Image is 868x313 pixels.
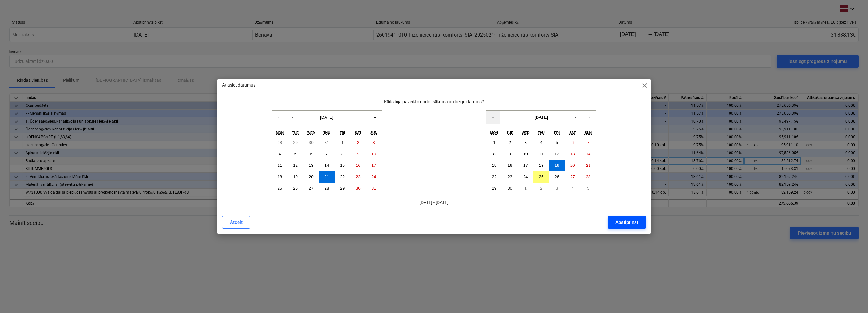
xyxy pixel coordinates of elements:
button: ‹ [500,111,514,124]
abbr: 20 September 2025 [570,163,575,168]
button: 31 July 2025 [319,137,335,148]
abbr: 12 August 2025 [293,163,298,168]
abbr: 18 September 2025 [539,163,544,168]
button: 5 October 2025 [580,183,596,194]
abbr: 1 August 2025 [341,140,343,145]
abbr: 11 August 2025 [277,163,282,168]
button: › [568,111,582,124]
abbr: 30 September 2025 [507,186,512,190]
button: ‹ [286,111,300,124]
span: [DATE] [320,115,333,120]
button: 18 September 2025 [533,160,549,171]
abbr: 6 September 2025 [572,140,574,145]
button: 9 August 2025 [350,148,366,160]
button: 26 September 2025 [549,171,565,183]
button: 5 September 2025 [549,137,565,148]
p: Atlasiet datumus [222,82,255,88]
abbr: 5 August 2025 [294,152,296,156]
abbr: 4 September 2025 [540,140,542,145]
button: 8 August 2025 [335,148,350,160]
button: 4 October 2025 [565,183,581,194]
button: 23 August 2025 [350,171,366,183]
abbr: 28 September 2025 [586,174,591,179]
abbr: Wednesday [522,131,530,135]
abbr: 6 August 2025 [310,152,312,156]
abbr: 29 August 2025 [340,186,345,190]
button: 2 September 2025 [502,137,518,148]
button: 25 August 2025 [272,183,288,194]
abbr: Monday [490,131,498,135]
button: 31 August 2025 [366,183,382,194]
abbr: 1 October 2025 [525,186,527,190]
button: 12 September 2025 [549,148,565,160]
button: 5 August 2025 [288,148,303,160]
abbr: 17 September 2025 [523,163,528,168]
abbr: 31 August 2025 [372,186,376,190]
abbr: 25 September 2025 [539,174,544,179]
button: 17 September 2025 [518,160,533,171]
button: 30 August 2025 [350,183,366,194]
abbr: 2 September 2025 [509,140,511,145]
button: 22 September 2025 [486,171,502,183]
abbr: 28 July 2025 [277,140,282,145]
abbr: 9 August 2025 [357,152,359,156]
abbr: 13 September 2025 [570,152,575,156]
button: 21 September 2025 [580,160,596,171]
button: 24 September 2025 [518,171,533,183]
abbr: 27 August 2025 [309,186,314,190]
abbr: Saturday [569,131,576,135]
button: 14 August 2025 [319,160,335,171]
button: 6 September 2025 [565,137,581,148]
button: 4 September 2025 [533,137,549,148]
abbr: 8 August 2025 [341,152,343,156]
button: 1 October 2025 [518,183,533,194]
abbr: 16 September 2025 [507,163,512,168]
abbr: 3 August 2025 [372,140,375,145]
button: 3 September 2025 [518,137,533,148]
button: 10 August 2025 [366,148,382,160]
button: 27 August 2025 [303,183,319,194]
button: 2 August 2025 [350,137,366,148]
abbr: 13 August 2025 [309,163,314,168]
button: 25 September 2025 [533,171,549,183]
button: 11 August 2025 [272,160,288,171]
abbr: 30 July 2025 [309,140,314,145]
button: 29 August 2025 [335,183,350,194]
div: Apstiprināt [615,218,638,226]
abbr: 26 September 2025 [554,174,559,179]
div: Atcelt [230,218,243,226]
abbr: 15 September 2025 [492,163,496,168]
button: 15 August 2025 [335,160,350,171]
button: 1 August 2025 [335,137,350,148]
abbr: Saturday [355,131,361,135]
button: 9 September 2025 [502,148,518,160]
abbr: 10 August 2025 [372,152,376,156]
abbr: 19 September 2025 [554,163,559,168]
button: 11 September 2025 [533,148,549,160]
button: 29 July 2025 [288,137,303,148]
button: 13 September 2025 [565,148,581,160]
button: › [354,111,368,124]
abbr: 27 September 2025 [570,174,575,179]
button: 22 August 2025 [335,171,350,183]
abbr: 2 August 2025 [357,140,359,145]
abbr: 9 September 2025 [509,152,511,156]
abbr: 4 August 2025 [279,152,281,156]
button: 3 October 2025 [549,183,565,194]
span: close [641,82,648,89]
abbr: 28 August 2025 [325,186,329,190]
abbr: Thursday [538,131,545,135]
abbr: Tuesday [507,131,513,135]
button: 28 July 2025 [272,137,288,148]
button: 18 August 2025 [272,171,288,183]
abbr: 5 October 2025 [587,186,589,190]
button: » [368,111,382,124]
button: Apstiprināt [608,216,646,229]
button: 21 August 2025 [319,171,335,183]
abbr: 17 August 2025 [372,163,376,168]
button: 6 August 2025 [303,148,319,160]
button: 13 August 2025 [303,160,319,171]
button: » [582,111,596,124]
abbr: 29 July 2025 [293,140,298,145]
p: Kāds bija paveikto darbu sākuma un beigu datums? [222,99,646,105]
